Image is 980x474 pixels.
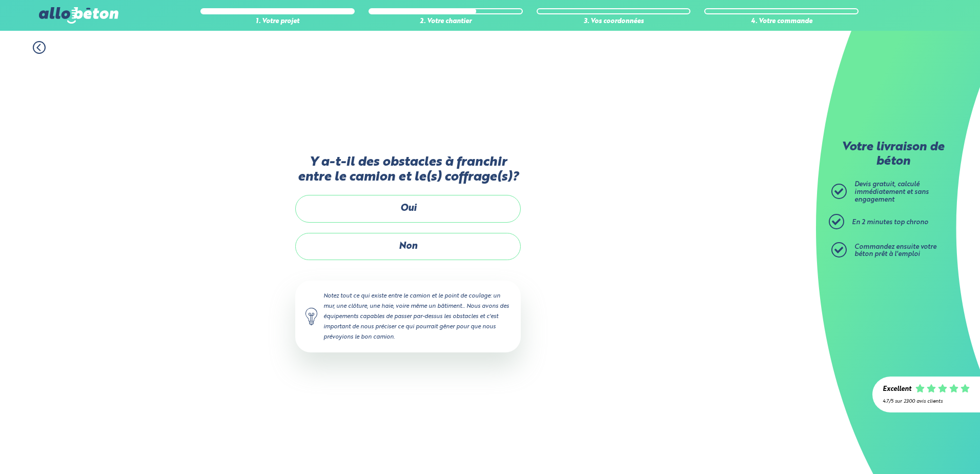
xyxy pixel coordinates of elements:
div: 4. Votre commande [704,18,859,26]
div: Excellent [883,386,911,393]
label: Y a-t-il des obstacles à franchir entre le camion et le(s) coffrage(s)? [295,155,521,185]
span: Commandez ensuite votre béton prêt à l'emploi [854,244,936,258]
div: 4.7/5 sur 2300 avis clients [883,399,970,404]
span: Devis gratuit, calculé immédiatement et sans engagement [854,181,929,203]
span: En 2 minutes top chrono [852,219,928,226]
p: Votre livraison de béton [834,141,952,169]
div: 1. Votre projet [200,18,355,26]
div: 3. Vos coordonnées [537,18,691,26]
img: allobéton [39,7,118,24]
iframe: Help widget launcher [889,434,969,463]
div: 2. Votre chantier [369,18,523,26]
label: Non [295,233,521,260]
label: Oui [295,195,521,222]
div: Notez tout ce qui existe entre le camion et le point de coulage: un mur, une clôture, une haie, v... [295,281,521,353]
